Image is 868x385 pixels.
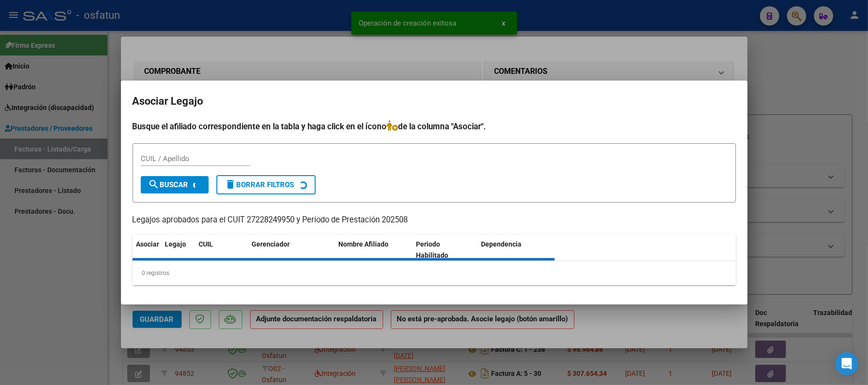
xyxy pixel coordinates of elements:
[481,240,521,248] span: Dependencia
[216,175,316,194] button: Borrar Filtros
[339,240,389,248] span: Nombre Afiliado
[133,120,736,133] h4: Busque el afiliado correspondiente en la tabla y haga click en el ícono de la columna "Asociar".
[133,214,736,226] p: Legajos aprobados para el CUIT 27228249950 y Período de Prestación 202508
[416,240,448,259] span: Periodo Habilitado
[141,176,209,193] button: Buscar
[248,234,335,266] datatable-header-cell: Gerenciador
[835,352,858,375] div: Open Intercom Messenger
[148,179,160,190] mat-icon: search
[165,240,187,248] span: Legajo
[199,240,214,248] span: CUIL
[412,234,477,266] datatable-header-cell: Periodo Habilitado
[133,92,736,110] h2: Asociar Legajo
[252,240,290,248] span: Gerenciador
[148,180,188,189] span: Buscar
[133,261,736,285] div: 0 registros
[225,180,294,189] span: Borrar Filtros
[477,234,555,266] datatable-header-cell: Dependencia
[225,179,237,190] mat-icon: delete
[335,234,413,266] datatable-header-cell: Nombre Afiliado
[136,240,160,248] span: Asociar
[195,234,248,266] datatable-header-cell: CUIL
[161,234,195,266] datatable-header-cell: Legajo
[133,234,161,266] datatable-header-cell: Asociar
